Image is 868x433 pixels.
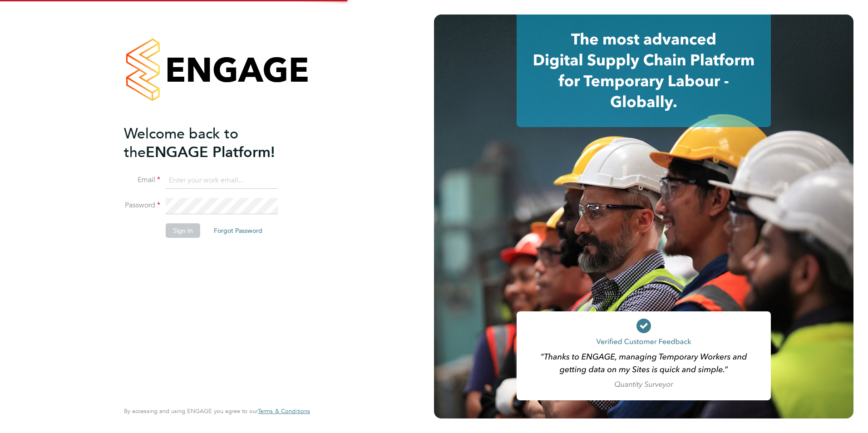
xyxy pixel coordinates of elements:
h2: ENGAGE Platform! [124,124,301,162]
button: Forgot Password [207,223,270,238]
input: Enter your work email... [166,172,278,189]
a: Terms & Conditions [258,408,310,415]
span: By accessing and using ENGAGE you agree to our [124,407,310,415]
label: Password [124,201,160,210]
label: Email [124,175,160,185]
button: Sign In [166,223,200,238]
span: Welcome back to the [124,125,238,161]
